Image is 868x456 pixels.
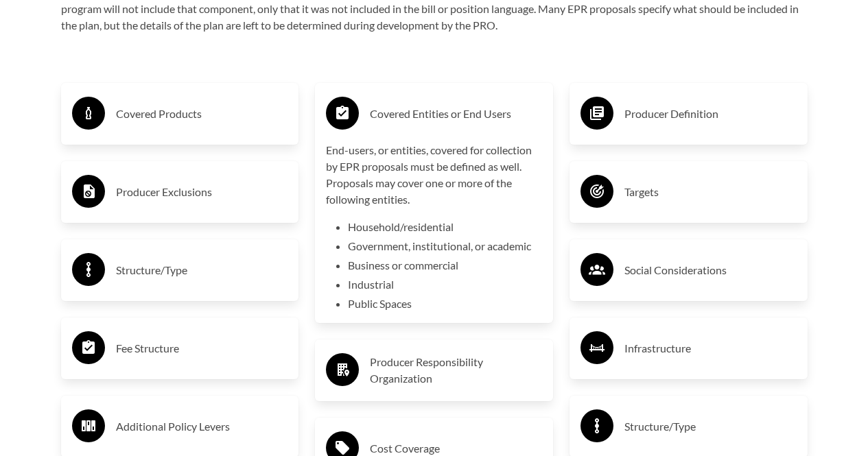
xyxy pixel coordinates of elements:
h3: Producer Responsibility Organization [370,354,542,387]
li: Public Spaces [348,296,542,312]
h3: Targets [624,181,797,203]
h3: Structure/Type [624,416,797,437]
h3: Social Considerations [624,259,797,281]
h3: Covered Entities or End Users [370,103,542,125]
li: Household/residential [348,219,542,235]
h3: Additional Policy Levers [116,416,288,437]
h3: Fee Structure [116,337,288,359]
h3: Infrastructure [624,337,797,359]
h3: Structure/Type [116,259,288,281]
h3: Covered Products [116,103,288,125]
li: Government, institutional, or academic [348,238,542,254]
p: End-users, or entities, covered for collection by EPR proposals must be defined as well. Proposal... [326,142,542,208]
h3: Producer Definition [624,103,797,125]
li: Business or commercial [348,257,542,274]
li: Industrial [348,276,542,293]
h3: Producer Exclusions [116,181,288,203]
